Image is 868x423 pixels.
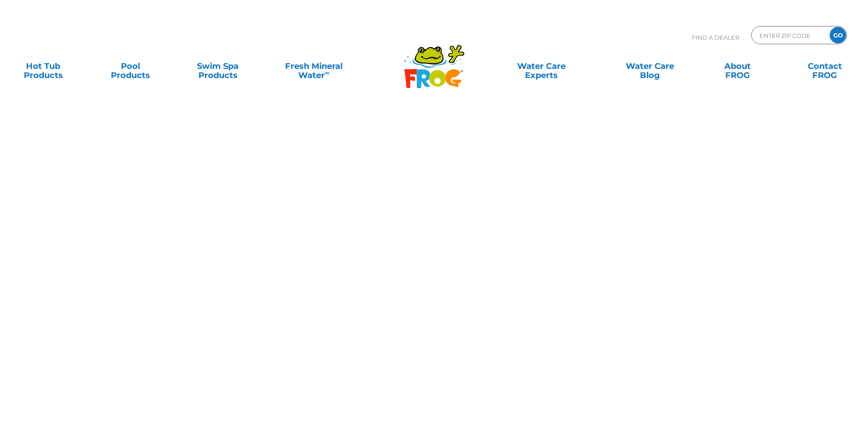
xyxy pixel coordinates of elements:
[184,57,252,75] a: Swim SpaProducts
[703,57,771,75] a: AboutFROG
[830,27,846,43] input: GO
[271,57,356,75] a: Fresh MineralWater∞
[325,69,329,76] sup: ∞
[616,57,684,75] a: Water CareBlog
[486,57,597,75] a: Water CareExperts
[692,26,739,49] p: Find A Dealer
[97,57,165,75] a: PoolProducts
[399,33,469,89] img: Frog Products Logo
[9,57,77,75] a: Hot TubProducts
[791,57,859,75] a: ContactFROG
